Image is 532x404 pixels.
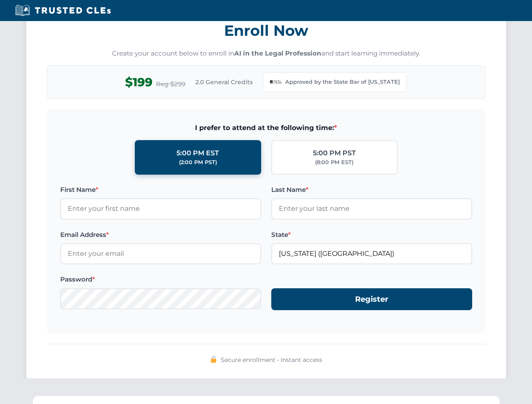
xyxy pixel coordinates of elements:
[176,148,219,159] div: 5:00 PM EST
[156,79,185,89] span: Reg $299
[60,243,261,264] input: Enter your email
[60,274,261,284] label: Password
[270,76,282,88] img: Georgia Bar
[13,4,113,17] img: Trusted CLEs
[271,288,472,311] button: Register
[195,77,253,87] span: 2.0 General Credits
[271,185,472,195] label: Last Name
[271,230,472,240] label: State
[271,198,472,219] input: Enter your last name
[221,355,322,364] span: Secure enrollment • Instant access
[60,230,261,240] label: Email Address
[210,356,217,363] img: 🔒
[60,122,472,133] span: I prefer to attend at the following time:
[125,73,152,92] span: $199
[60,185,261,195] label: First Name
[60,198,261,219] input: Enter your first name
[234,49,321,57] strong: AI in the Legal Profession
[47,17,486,44] h3: Enroll Now
[315,158,353,167] div: (8:00 PM EST)
[179,158,217,167] div: (2:00 PM PST)
[271,243,472,264] input: Georgia (GA)
[313,148,356,159] div: 5:00 PM PST
[285,78,400,86] span: Approved by the State Bar of [US_STATE]
[47,49,486,58] p: Create your account below to enroll in and start learning immediately.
